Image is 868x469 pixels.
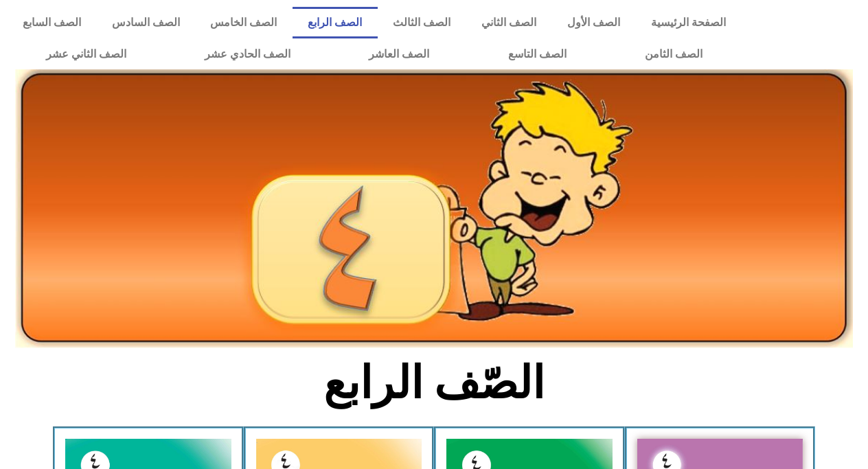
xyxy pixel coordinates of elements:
[293,7,378,38] a: الصف الرابع
[165,38,330,70] a: الصف الحادي عشر
[330,38,468,70] a: الصف العاشر
[466,7,552,38] a: الصف الثاني
[7,7,96,38] a: الصف السابع
[606,38,742,70] a: الصف الثامن
[468,38,605,70] a: الصف التاسع
[7,38,165,70] a: الصف الثاني عشر
[378,7,466,38] a: الصف الثالث
[195,7,293,38] a: الصف الخامس
[96,7,195,38] a: الصف السادس
[207,356,661,410] h2: الصّف الرابع
[552,7,636,38] a: الصف الأول
[636,7,742,38] a: الصفحة الرئيسية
